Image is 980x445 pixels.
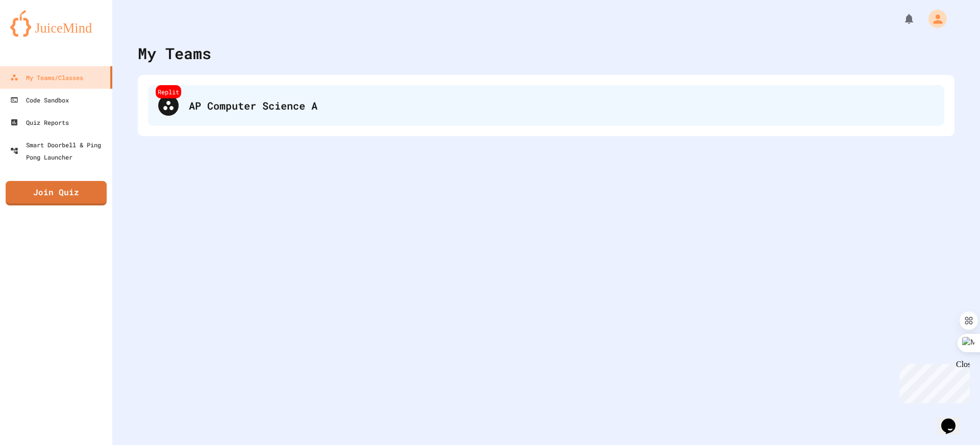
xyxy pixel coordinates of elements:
div: My Teams [138,42,211,65]
div: My Account [918,7,949,31]
iframe: chat widget [937,404,970,435]
div: AP Computer Science A [189,98,934,113]
a: Join Quiz [6,181,107,205]
div: My Notifications [884,10,918,28]
iframe: chat widget [895,360,970,403]
div: Smart Doorbell & Ping Pong Launcher [10,139,108,163]
img: logo-orange.svg [10,10,102,37]
div: Quiz Reports [10,116,69,128]
div: Code Sandbox [10,94,69,106]
div: Chat with us now!Close [4,4,70,65]
div: ReplitAP Computer Science A [148,85,944,126]
div: Replit [156,85,181,98]
div: My Teams/Classes [10,71,83,84]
